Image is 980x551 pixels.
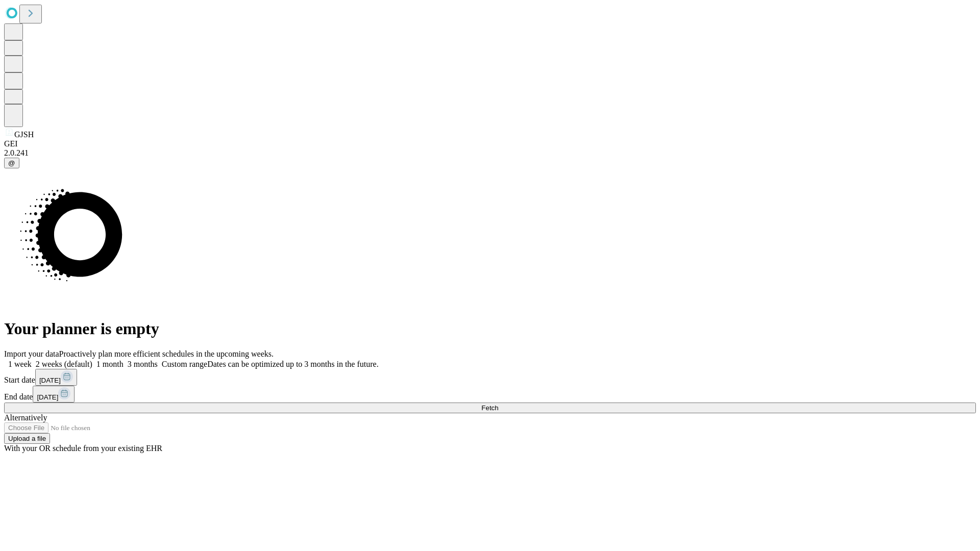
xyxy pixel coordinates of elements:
span: [DATE] [37,393,58,401]
button: Upload a file [4,433,50,444]
div: 2.0.241 [4,148,976,158]
span: Proactively plan more efficient schedules in the upcoming weeks. [59,349,274,358]
span: 3 months [128,360,158,368]
span: 1 week [8,360,32,368]
span: Alternatively [4,413,47,422]
div: GEI [4,139,976,148]
span: With your OR schedule from your existing EHR [4,444,162,453]
button: [DATE] [33,386,75,403]
button: Fetch [4,403,976,413]
span: Fetch [481,404,498,412]
span: Custom range [162,360,207,368]
span: 2 weeks (default) [36,360,92,368]
button: @ [4,158,19,168]
span: Dates can be optimized up to 3 months in the future. [207,360,378,368]
span: Import your data [4,349,59,358]
span: @ [8,159,15,167]
div: Start date [4,369,976,386]
span: GJSH [14,130,34,139]
h1: Your planner is empty [4,319,976,338]
button: [DATE] [35,369,77,386]
span: 1 month [96,360,124,368]
div: End date [4,386,976,403]
span: [DATE] [39,377,61,384]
